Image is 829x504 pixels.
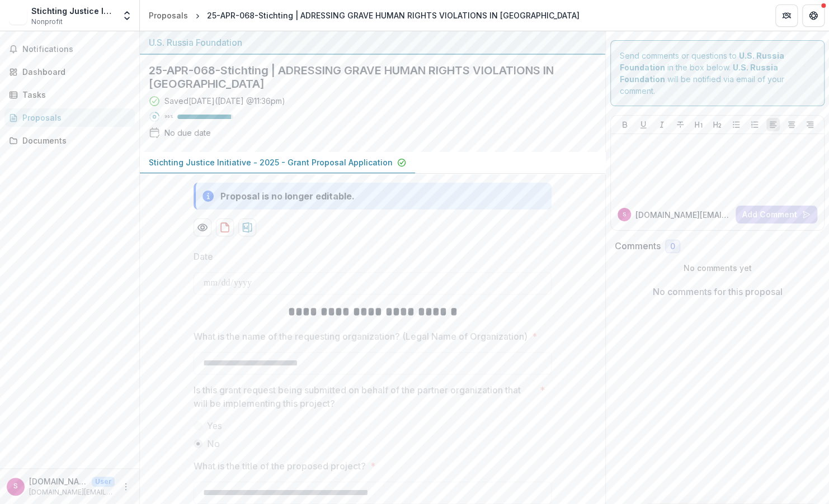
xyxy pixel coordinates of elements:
[31,17,63,27] span: Nonprofit
[4,131,135,150] a: Documents
[775,4,798,27] button: Partners
[623,212,626,217] div: srji.org@gmail.com
[22,45,130,54] span: Notifications
[766,118,780,131] button: Align Left
[238,218,256,236] button: download-proposal
[194,459,366,473] p: What is the title of the proposed project?
[144,7,192,23] a: Proposals
[207,9,580,21] div: 25-APR-068-Stichting | ADRESSING GRAVE HUMAN RIGHTS VIOLATIONS IN [GEOGRAPHIC_DATA]
[149,9,188,21] div: Proposals
[729,118,743,131] button: Bullet List
[216,218,234,236] button: download-proposal
[22,135,126,146] div: Documents
[149,36,596,49] div: U.S. Russia Foundation
[610,40,825,106] div: Send comments or questions to in the box below. will be notified via email of your comment.
[164,113,173,121] p: 96 %
[207,419,222,432] span: Yes
[13,483,18,490] div: srji.org@gmail.com
[670,242,675,251] span: 0
[655,118,668,131] button: Italicize
[144,7,584,23] nav: breadcrumb
[149,156,393,168] p: Stichting Justice Initiative - 2025 - Grant Proposal Application
[31,5,115,17] div: Stichting Justice Initiative (SJI)
[615,262,820,274] p: No comments yet
[220,189,355,203] div: Proposal is no longer editable.
[618,118,632,131] button: Bold
[22,66,126,78] div: Dashboard
[119,480,133,493] button: More
[9,7,27,25] img: Stichting Justice Initiative (SJI)
[119,4,135,27] button: Open entity switcher
[4,108,135,127] a: Proposals
[194,250,213,263] p: Date
[92,477,115,487] p: User
[164,95,285,107] div: Saved [DATE] ( [DATE] @ 11:36pm )
[635,209,731,221] p: [DOMAIN_NAME][EMAIL_ADDRESS][DOMAIN_NAME]
[736,206,817,224] button: Add Comment
[29,476,87,487] p: [DOMAIN_NAME][EMAIL_ADDRESS][DOMAIN_NAME]
[4,85,135,104] a: Tasks
[207,437,220,450] span: No
[194,383,535,410] p: Is this grant request being submitted on behalf of the partner organization that will be implemen...
[194,218,211,236] button: Preview e3b9594e-65b4-44e3-a8f8-7a0825e93608-0.pdf
[4,40,135,58] button: Notifications
[692,118,705,131] button: Heading 1
[785,118,798,131] button: Align Center
[4,63,135,81] a: Dashboard
[22,112,126,123] div: Proposals
[164,127,211,139] div: No due date
[29,487,115,497] p: [DOMAIN_NAME][EMAIL_ADDRESS][DOMAIN_NAME]
[194,330,527,343] p: What is the name of the requesting organization? (Legal Name of Organization)
[802,4,825,27] button: Get Help
[637,118,650,131] button: Underline
[710,118,724,131] button: Heading 2
[22,89,126,101] div: Tasks
[803,118,817,131] button: Align Right
[149,64,578,91] h2: 25-APR-068-Stichting | ADRESSING GRAVE HUMAN RIGHTS VIOLATIONS IN [GEOGRAPHIC_DATA]
[615,241,661,251] h2: Comments
[653,285,783,298] p: No comments for this proposal
[748,118,761,131] button: Ordered List
[673,118,687,131] button: Strike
